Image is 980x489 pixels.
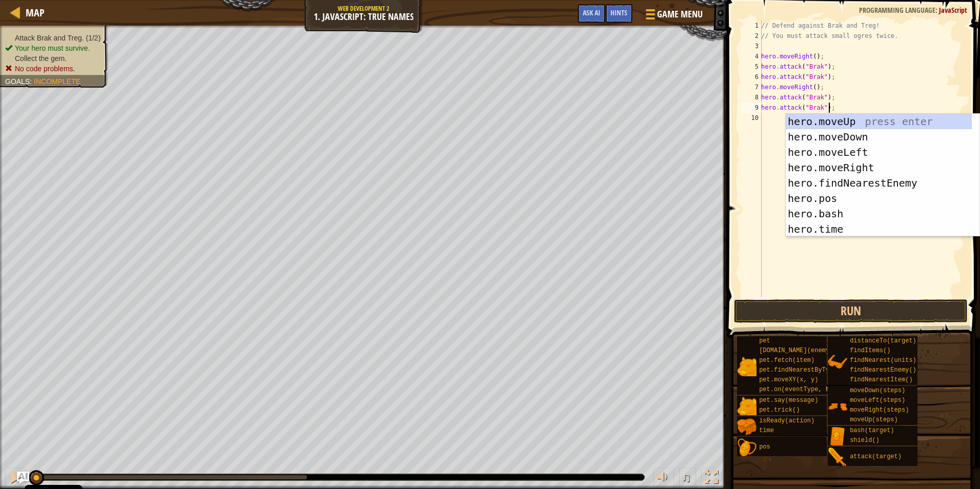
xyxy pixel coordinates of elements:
[30,77,34,86] span: :
[610,8,627,17] span: Hints
[759,357,814,364] span: pet.fetch(item)
[15,34,100,42] span: Attack Brak and Treg. (1/2)
[850,347,890,354] span: findItems()
[850,337,916,344] span: distanceTo(target)
[26,6,45,19] span: Map
[850,406,909,414] span: moveRight(steps)
[5,33,100,43] li: Attack Brak and Treg.
[850,416,898,423] span: moveUp(steps)
[741,41,762,51] div: 3
[828,397,847,416] img: portrait.png
[759,337,770,344] span: pet
[741,72,762,82] div: 6
[759,386,855,393] span: pet.on(eventType, handler)
[741,113,762,123] div: 10
[34,77,80,86] span: Incomplete
[737,357,757,376] img: portrait.png
[5,64,100,74] li: No code problems.
[737,438,757,457] img: portrait.png
[759,366,859,374] span: pet.findNearestByType(type)
[741,31,762,41] div: 2
[5,468,26,489] button: Ctrl + P: Pause
[681,470,691,485] span: ♫
[759,417,814,424] span: isReady(action)
[759,347,833,354] span: [DOMAIN_NAME](enemy)
[850,437,880,444] span: shield()
[759,397,818,404] span: pet.say(message)
[828,427,847,446] img: portrait.png
[850,366,916,374] span: findNearestEnemy()
[734,299,968,323] button: Run
[741,51,762,62] div: 4
[638,4,709,28] button: Game Menu
[15,44,90,52] span: Your hero must survive.
[657,8,703,21] span: Game Menu
[17,472,29,484] button: Ask AI
[759,443,770,451] span: pos
[701,468,722,489] button: Toggle fullscreen
[759,427,774,434] span: time
[15,54,67,63] span: Collect the gem.
[5,53,100,64] li: Collect the gem.
[21,6,45,19] a: Map
[850,427,894,434] span: bash(target)
[828,352,847,372] img: portrait.png
[828,447,847,467] img: portrait.png
[741,82,762,92] div: 7
[859,5,935,15] span: Programming language
[850,357,916,364] span: findNearest(units)
[741,103,762,113] div: 9
[850,397,905,404] span: moveLeft(steps)
[935,5,939,15] span: :
[759,376,818,383] span: pet.moveXY(x, y)
[679,468,697,489] button: ♫
[583,8,600,17] span: Ask AI
[737,397,757,416] img: portrait.png
[737,417,757,437] img: portrait.png
[578,4,605,23] button: Ask AI
[654,468,674,489] button: Adjust volume
[741,92,762,103] div: 8
[850,376,912,383] span: findNearestItem()
[850,453,902,460] span: attack(target)
[741,62,762,72] div: 5
[939,5,967,15] span: JavaScript
[741,21,762,31] div: 1
[5,43,100,53] li: Your hero must survive.
[759,406,800,414] span: pet.trick()
[15,65,75,73] span: No code problems.
[5,77,30,86] span: Goals
[850,387,905,394] span: moveDown(steps)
